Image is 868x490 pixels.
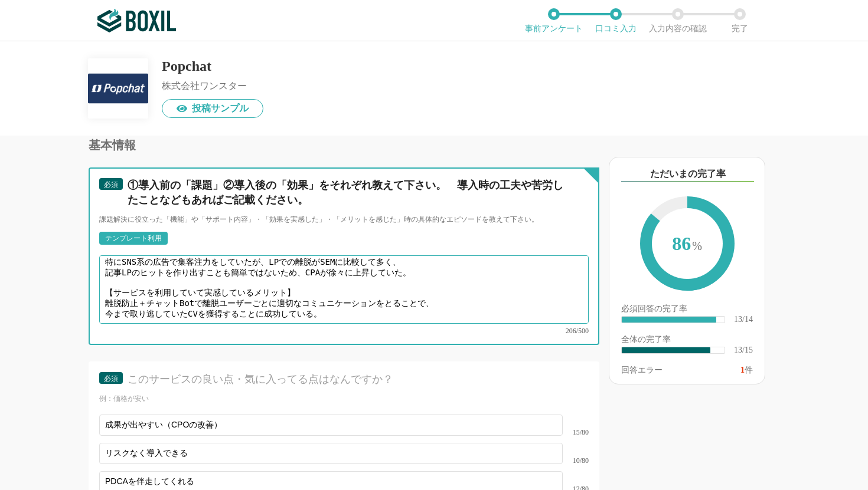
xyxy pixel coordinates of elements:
[162,81,263,91] div: 株式会社ワンスター
[162,59,263,73] div: Popchat
[99,327,589,334] div: 206/500
[128,178,568,208] div: ①導入前の「課題」②導入後の「効果」をそれぞれ教えて下さい。 導入時の工夫や苦労したことなどもあればご記載ください。
[99,443,563,464] input: UIがわかりやすく、タスク一覧を把握しやすい
[740,366,745,374] span: 1
[563,457,589,464] div: 10/80
[585,8,647,33] li: 口コミ入力
[621,305,753,315] div: 必須回答の完了率
[647,8,709,33] li: 入力内容の確認
[105,235,162,242] div: テンプレート利用
[652,208,723,281] span: 86
[128,372,568,387] div: このサービスの良い点・気に入ってる点はなんですか？
[621,366,663,374] div: 回答エラー
[99,215,589,225] div: 課題解決に役立った「機能」や「サポート内容」・「効果を実感した」・「メリットを感じた」時の具体的なエピソードを教えて下さい。
[104,180,118,189] span: 必須
[523,8,585,33] li: 事前アンケート
[99,415,563,436] input: UIがわかりやすく、タスク一覧を把握しやすい
[734,315,753,324] div: 13/14
[89,139,599,151] div: 基本情報
[621,336,753,346] div: 全体の完了率
[192,104,249,113] span: 投稿サンプル
[104,374,118,383] span: 必須
[97,9,176,32] img: ボクシルSaaS_ロゴ
[622,347,710,353] div: ​
[740,366,753,374] div: 件
[99,394,589,404] div: 例：価格が安い
[692,239,702,252] span: %
[734,346,753,354] div: 13/15
[621,167,754,182] div: ただいまの完了率
[563,429,589,436] div: 15/80
[622,317,716,323] div: ​
[709,8,771,33] li: 完了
